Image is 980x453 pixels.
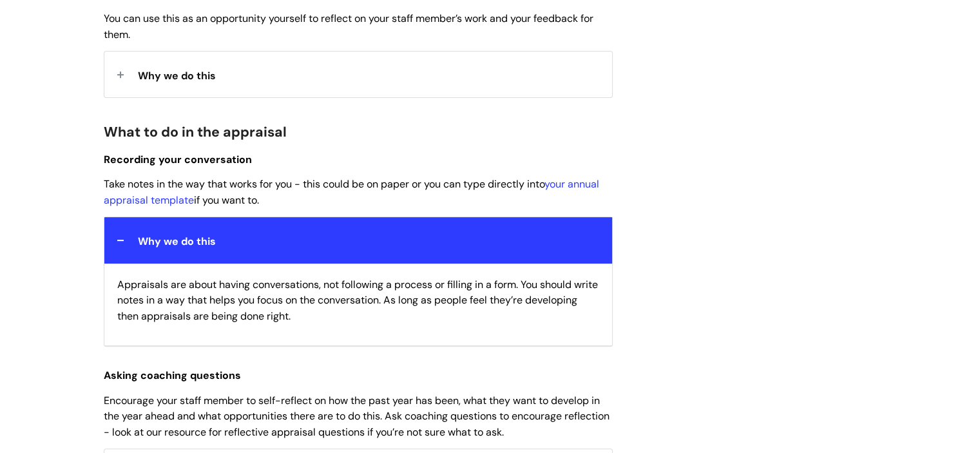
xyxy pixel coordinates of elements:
[104,369,241,382] span: Asking coaching questions
[104,123,287,141] span: What to do in the appraisal
[104,12,593,41] span: You can use this as an opportunity yourself to reflect on your staff member’s work and your feedb...
[104,394,610,439] span: Encourage your staff member to self-reflect on how the past year has been, what they want to deve...
[104,177,599,207] span: Take notes in the way that works for you - this could be on paper or you can type directly into i...
[138,69,216,82] span: Why we do this
[138,235,216,248] span: Why we do this
[117,278,598,323] span: Appraisals are about having conversations, not following a process or filling in a form. You shou...
[104,153,252,166] span: Recording your conversation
